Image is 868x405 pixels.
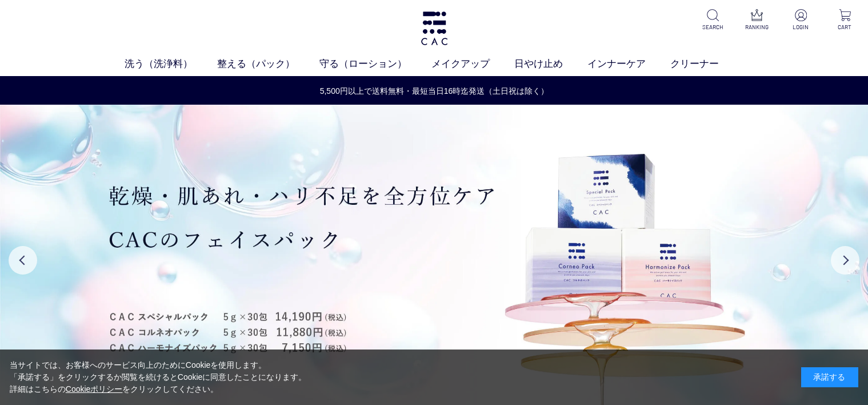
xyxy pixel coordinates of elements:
p: LOGIN [787,23,815,31]
a: Cookieポリシー [66,384,123,394]
button: Previous [9,246,37,275]
a: 5,500円以上で送料無料・最短当日16時迄発送（土日祝は除く） [1,85,868,97]
a: メイクアップ [431,57,514,72]
a: 守る（ローション） [319,57,431,72]
a: 洗う（洗浄料） [125,57,217,72]
p: CART [831,23,859,31]
p: SEARCH [699,23,727,31]
a: クリーナー [670,57,743,72]
a: CART [831,9,859,31]
a: RANKING [743,9,771,31]
p: RANKING [743,23,771,31]
a: インナーケア [587,57,670,72]
a: 日やけ止め [514,57,587,72]
div: 承諾する [801,367,858,387]
a: SEARCH [699,9,727,31]
a: 整える（パック） [217,57,319,72]
img: logo [419,11,449,45]
div: 当サイトでは、お客様へのサービス向上のためにCookieを使用します。 「承諾する」をクリックするか閲覧を続けるとCookieに同意したことになります。 詳細はこちらの をクリックしてください。 [10,359,307,395]
button: Next [831,246,859,275]
a: LOGIN [787,9,815,31]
